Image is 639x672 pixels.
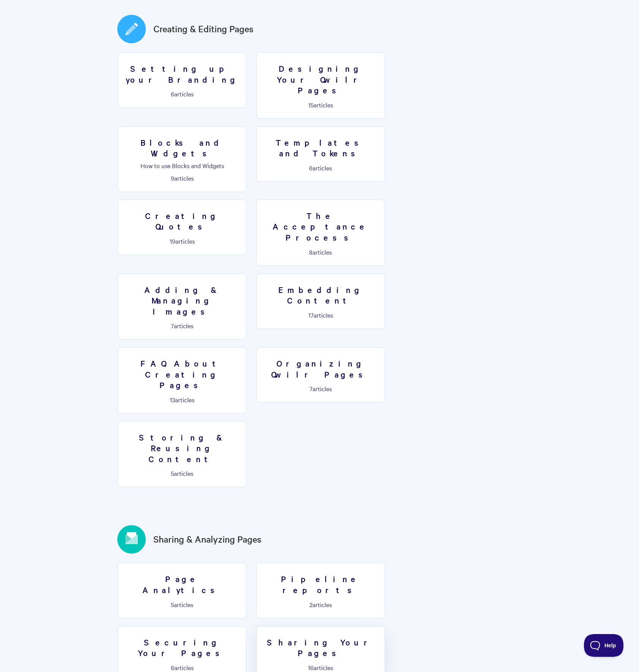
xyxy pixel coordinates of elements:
h3: The Acceptance Process [261,210,380,243]
p: articles [123,664,241,671]
a: Sharing & Analyzing Pages [153,532,262,546]
p: articles [123,470,241,477]
a: Creating Quotes 19articles [118,200,246,255]
span: 5 [171,600,174,609]
h3: Setting up your Branding [123,63,241,85]
h3: Securing Your Pages [123,637,241,658]
h3: Templates and Tokens [261,137,380,159]
p: articles [261,664,380,671]
span: 15 [308,101,314,109]
h3: Organizing Qwilr Pages [261,358,380,379]
p: articles [123,601,241,608]
h3: Blocks and Widgets [123,137,241,159]
span: 17 [308,311,314,319]
span: 7 [171,321,174,330]
a: Embedding Content 17articles [256,274,385,329]
span: 16 [308,663,314,672]
a: Adding & Managing Images 7articles [118,274,246,340]
span: 9 [171,174,174,182]
h3: Pipeline reports [261,573,380,595]
span: 13 [170,395,175,404]
p: articles [261,385,380,392]
h3: Storing & Reusing Content [123,432,241,464]
iframe: Toggle Customer Support [584,634,624,657]
h3: Adding & Managing Images [123,284,241,317]
h3: Creating Quotes [123,210,241,232]
p: How to use Blocks and Widgets [123,162,241,169]
span: 19 [170,237,175,245]
a: Designing Your Qwilr Pages 15articles [256,52,385,119]
a: Page Analytics 5articles [118,563,246,618]
a: Organizing Qwilr Pages 7articles [256,347,385,403]
span: 6 [309,164,312,172]
a: Storing & Reusing Content 5articles [118,421,246,488]
p: articles [261,312,380,318]
a: FAQ About Creating Pages 13articles [118,347,246,414]
p: articles [261,249,380,255]
h3: Page Analytics [123,573,241,595]
span: 2 [309,600,312,609]
a: Setting up your Branding 6articles [118,52,246,108]
p: articles [123,90,241,97]
span: 6 [171,90,174,98]
p: articles [123,175,241,181]
h3: Designing Your Qwilr Pages [261,63,380,96]
p: articles [261,164,380,171]
h3: Sharing Your Pages [261,637,380,658]
a: Blocks and Widgets How to use Blocks and Widgets 9articles [118,126,246,192]
h3: Embedding Content [261,284,380,306]
a: The Acceptance Process 8articles [256,200,385,266]
a: Creating & Editing Pages [153,22,254,36]
p: articles [123,322,241,329]
span: 8 [309,248,312,256]
span: 5 [171,469,174,477]
span: 6 [171,663,174,672]
p: articles [261,601,380,608]
p: articles [261,101,380,108]
p: articles [123,396,241,403]
a: Pipeline reports 2articles [256,563,385,618]
p: articles [123,238,241,244]
h3: FAQ About Creating Pages [123,358,241,390]
span: 7 [309,384,312,393]
a: Templates and Tokens 6articles [256,126,385,182]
